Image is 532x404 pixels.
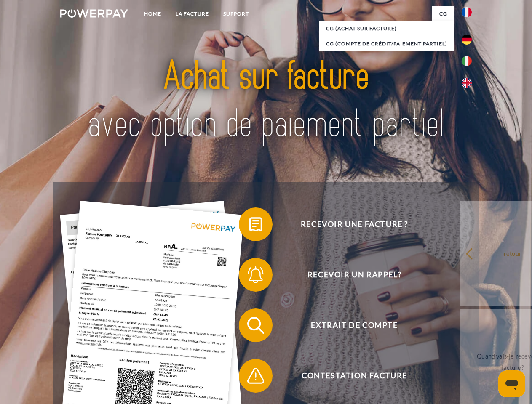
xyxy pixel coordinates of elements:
span: Recevoir une facture ? [251,207,457,241]
button: Contestation Facture [239,359,458,393]
button: Extrait de compte [239,308,458,342]
span: Contestation Facture [251,359,457,393]
a: CG [432,6,454,21]
img: en [462,78,472,88]
button: Recevoir un rappel? [239,258,458,292]
img: qb_warning.svg [245,365,266,386]
img: fr [462,7,472,17]
a: Home [137,6,168,21]
img: qb_bill.svg [245,214,266,235]
a: Support [216,6,256,21]
a: CG (achat sur facture) [319,21,454,36]
a: LA FACTURE [168,6,216,21]
a: CG (Compte de crédit/paiement partiel) [319,36,454,51]
img: title-powerpay_fr.svg [80,40,452,161]
span: Recevoir un rappel? [251,258,457,292]
img: qb_search.svg [245,315,266,336]
img: logo-powerpay-white.svg [60,9,128,18]
span: Extrait de compte [251,308,457,342]
img: qb_bell.svg [245,264,266,285]
button: Recevoir une facture ? [239,207,458,241]
img: de [462,35,472,45]
img: it [462,56,472,66]
iframe: Bouton de lancement de la fenêtre de messagerie [498,370,525,397]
